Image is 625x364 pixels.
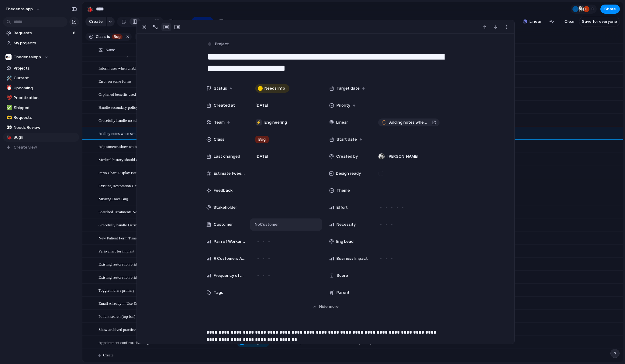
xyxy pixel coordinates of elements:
button: 👀 [5,125,12,131]
span: Score [337,273,348,279]
span: Linear [530,19,541,25]
span: Medical history should auto-fill old values [98,156,166,163]
span: Existing Restoration Cantilever Display Issue [98,182,171,189]
button: 💯 [5,95,12,101]
span: Status [214,85,227,91]
div: 💯Prioritization [3,93,79,102]
a: ⏰Upcoming [3,84,79,93]
span: Business Impact [337,256,368,262]
span: 6 [73,30,77,36]
span: 3 [591,6,596,12]
span: Perio chart for implant [98,247,134,254]
span: Last changed [214,153,240,160]
span: Tags [214,290,223,296]
span: Design ready [336,170,361,177]
span: [PERSON_NAME] [387,153,418,160]
span: Existing restoration bridge display issue [98,273,162,280]
button: Linear [520,17,544,26]
span: Bug [258,136,266,143]
div: 🫶 [6,114,11,121]
div: 💯 [6,94,11,101]
button: 🐞 [85,4,95,14]
span: Create [89,19,103,25]
button: Create [85,17,106,26]
span: New Patient Form Timeout Issue [98,234,151,241]
span: Thedentalapp [14,54,41,60]
a: Adding notes when scheduling a NEW patient doesnt save the notes on the appointm [378,118,440,126]
span: Engineering [264,119,287,125]
span: Created at [214,102,235,108]
span: Error on some forms [98,77,131,84]
span: Toggle molars primary [98,287,135,294]
span: Shipped [14,105,77,111]
span: Class [214,136,224,143]
span: Upcoming [14,85,77,91]
a: 👀Needs Review [3,123,79,132]
span: Filter [201,19,211,25]
a: 🐞Bugs [3,133,79,142]
span: more [329,304,339,310]
span: Create [103,352,113,358]
span: Requests [14,30,71,36]
span: Feedback [214,187,233,194]
span: Team [214,119,225,125]
span: thedentalapp [5,6,33,12]
a: My projects [3,39,79,48]
button: Group [216,17,241,26]
button: Fields [166,17,189,26]
span: Email Already in Use Error Message [98,300,157,307]
span: Project [215,41,229,47]
div: 🐞 [6,134,11,141]
span: Appointment confirmations bugs [98,339,151,346]
div: 🐞 [87,5,93,13]
span: Pain of Workaround [214,239,245,245]
span: [DATE] [255,153,268,160]
span: Bugs [14,134,77,140]
span: Frequency of Use [214,273,245,279]
button: is [106,33,111,40]
button: Project [206,40,231,49]
button: Bug [111,33,124,40]
span: Create view [14,144,37,150]
div: ✅ [6,104,11,111]
span: Name [105,47,115,53]
span: Fields [176,19,187,25]
span: is [107,34,110,39]
span: Theme [337,187,350,194]
span: Class [96,34,106,39]
span: Stakeholder [213,204,237,211]
button: Clear [562,17,577,26]
span: No Customer [253,221,279,228]
a: Projects [3,64,79,73]
span: Group [226,19,238,25]
span: Handle secondary policy with no primary [98,104,164,111]
button: Share [600,5,620,14]
div: 🛠️Current [3,74,79,83]
span: Gracefully handle DxScript failures [98,221,155,228]
span: Clear [565,19,575,25]
button: ✅ [5,105,12,111]
span: Target date [337,85,360,91]
span: Current [14,75,77,81]
button: Hidemore [206,301,445,312]
span: My projects [14,40,77,46]
a: 🫶Requests [3,113,79,122]
button: Thedentalapp [3,53,79,62]
span: Created by [336,153,358,160]
span: Priority [337,102,350,108]
span: Projects [14,65,77,71]
div: 👀 [6,124,11,131]
button: Create view [3,143,79,152]
span: Existing restoration bridge shortcut issue [98,260,163,267]
button: Filter [192,17,213,26]
span: Effort [337,204,348,211]
span: Needs Info [264,85,285,91]
span: # Customers Asking [214,256,245,262]
span: Estimate (weeks) [214,170,245,177]
a: ✅Shipped [3,103,79,112]
span: Orphaned benefits used causes error [98,91,156,98]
